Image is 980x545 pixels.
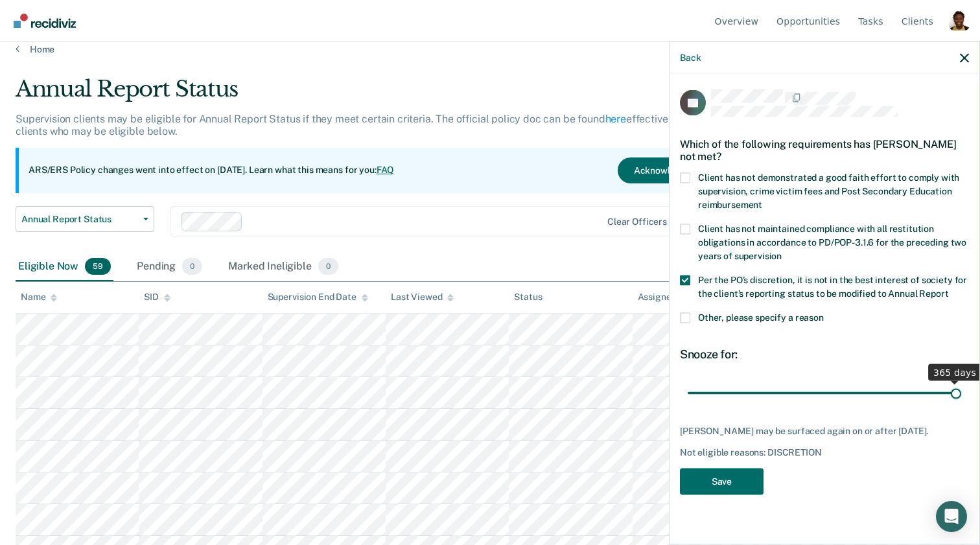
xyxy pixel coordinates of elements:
[680,468,764,494] button: Save
[16,76,751,113] div: Annual Report Status
[605,113,626,125] a: here
[182,258,202,275] span: 0
[698,172,959,209] span: Client has not demonstrated a good faith effort to comply with supervision, crime victim fees and...
[226,253,341,281] div: Marked Ineligible
[16,43,964,55] a: Home
[134,253,205,281] div: Pending
[698,274,967,298] span: Per the PO’s discretion, it is not in the best interest of society for the client’s reporting sta...
[680,447,969,458] div: Not eligible reasons: DISCRETION
[698,312,824,322] span: Other, please specify a reason
[16,253,113,281] div: Eligible Now
[85,258,111,275] span: 59
[680,347,969,361] div: Snooze for:
[680,52,701,63] button: Back
[391,292,454,303] div: Last Viewed
[514,292,542,303] div: Status
[29,164,394,177] p: ARS/ERS Policy changes went into effect on [DATE]. Learn what this means for you:
[21,292,57,303] div: Name
[21,214,138,225] span: Annual Report Status
[680,127,969,172] div: Which of the following requirements has [PERSON_NAME] not met?
[268,292,368,303] div: Supervision End Date
[144,292,170,303] div: SID
[638,292,699,303] div: Assigned to
[16,113,741,137] p: Supervision clients may be eligible for Annual Report Status if they meet certain criteria. The o...
[680,425,969,436] div: [PERSON_NAME] may be surfaced again on or after [DATE].
[607,216,667,227] div: Clear officers
[318,258,338,275] span: 0
[14,14,76,28] img: Recidiviz
[618,157,741,183] button: Acknowledge & Close
[698,223,966,261] span: Client has not maintained compliance with all restitution obligations in accordance to PD/POP-3.1...
[949,10,970,30] button: Profile dropdown button
[377,165,395,175] a: FAQ
[936,501,967,532] div: Open Intercom Messenger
